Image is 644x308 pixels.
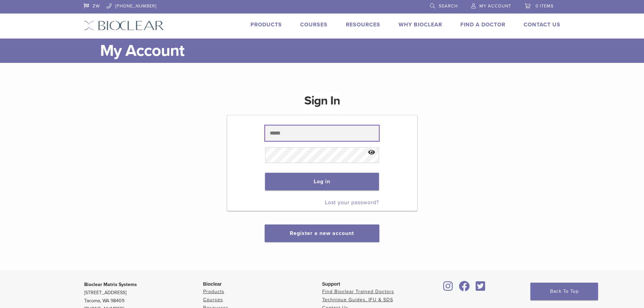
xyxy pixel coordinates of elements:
a: Courses [203,297,223,303]
button: Register a new account [265,224,379,242]
span: Support [322,281,340,287]
img: Bioclear [84,21,164,30]
h1: Sign In [304,93,340,114]
span: 0 items [535,3,554,9]
span: My Account [479,3,511,9]
a: Back To Top [530,283,598,300]
span: Bioclear [203,281,222,287]
h1: My Account [100,39,560,63]
a: Find Bioclear Trained Doctors [322,289,394,294]
span: Search [439,3,458,9]
a: Why Bioclear [399,21,442,28]
a: Register a new account [290,230,354,237]
a: Contact Us [524,21,560,28]
a: Resources [346,21,380,28]
a: Products [251,21,282,28]
a: Lost your password? [325,199,379,206]
button: Log in [265,173,379,190]
a: Technique Guides, IFU & SDS [322,297,393,303]
a: Bioclear [474,285,488,292]
a: Bioclear [441,285,455,292]
a: Bioclear [457,285,472,292]
a: Courses [300,21,328,28]
a: Find A Doctor [460,21,505,28]
strong: Bioclear Matrix Systems [84,282,137,287]
a: Products [203,289,224,294]
button: Show password [364,144,379,161]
